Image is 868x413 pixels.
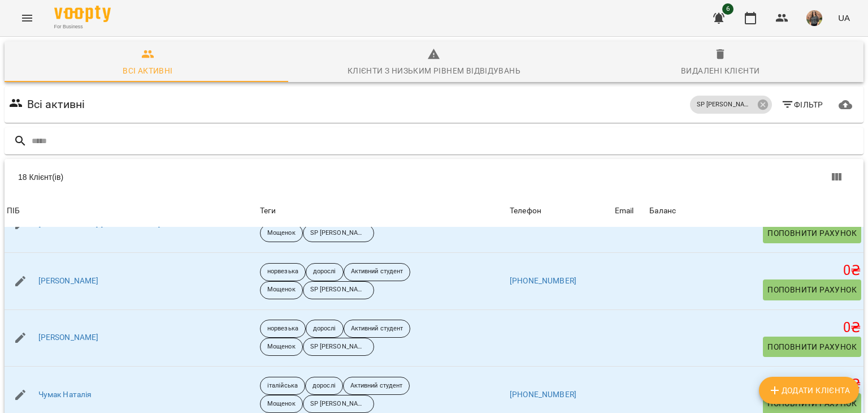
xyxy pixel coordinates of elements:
div: Баланс [649,204,676,218]
a: [PERSON_NAME] [38,332,99,343]
p: норвезька [267,324,298,334]
span: Email [615,204,645,218]
div: Теги [260,204,505,218]
a: Чумак Наталія [38,389,92,401]
div: SP [PERSON_NAME] [303,338,374,356]
span: Фільтр [781,98,823,111]
button: UA [834,7,854,28]
div: Sort [615,204,634,218]
div: Всі активні [123,64,172,78]
div: Мощенок [260,338,303,356]
div: Table Toolbar [5,159,863,195]
button: Menu [14,5,41,32]
a: [PERSON_NAME] [38,276,99,287]
div: Активний студент [344,263,411,281]
div: дорослі [306,263,344,281]
p: Мощенок [267,285,296,295]
span: Поповнити рахунок [767,283,857,296]
div: дорослі [305,377,343,395]
div: Мощенок [260,281,303,299]
span: Поповнити рахунок [767,226,857,240]
span: ПІБ [7,204,255,218]
div: Email [615,204,634,218]
div: норвезька [260,320,306,338]
h6: Всі активні [27,96,85,113]
span: For Business [54,23,111,31]
button: Поповнити рахунок [763,279,861,300]
button: Показати колонки [823,164,850,191]
p: дорослі [313,267,336,277]
p: дорослі [313,381,336,391]
div: Активний студент [344,320,411,338]
div: Активний студент [343,377,410,395]
p: SP [PERSON_NAME] [310,399,367,409]
p: SP [PERSON_NAME] [310,285,367,295]
span: Поповнити рахунок [767,397,857,410]
span: UA [838,12,850,24]
div: дорослі [306,320,344,338]
span: Додати клієнта [768,384,850,397]
p: Мощенок [267,342,296,352]
div: норвезька [260,263,306,281]
p: Мощенок [267,399,296,409]
span: Баланс [649,204,861,218]
div: SP [PERSON_NAME] [303,224,374,242]
p: Активний студент [351,267,403,277]
div: Sort [649,204,676,218]
div: 18 Клієнт(ів) [18,171,443,183]
div: Мощенок [260,224,303,242]
div: ПІБ [7,204,20,218]
h5: 0 ₴ [649,376,861,393]
p: SP [PERSON_NAME] [310,342,367,352]
a: [PHONE_NUMBER] [510,390,576,399]
img: 7a0c59d5fd3336b88288794a7f9749f6.jpeg [806,10,822,26]
p: Активний студент [350,381,403,391]
span: Поповнити рахунок [767,340,857,354]
div: Клієнти з низьким рівнем відвідувань [348,64,520,78]
img: Voopty Logo [54,6,111,22]
div: SP [PERSON_NAME] [303,281,374,299]
div: італійська [260,377,305,395]
p: італійська [267,381,298,391]
button: Додати клієнта [759,377,859,404]
div: Телефон [510,204,541,218]
button: Поповнити рахунок [763,223,861,243]
div: SP [PERSON_NAME] [690,96,772,114]
p: Мощенок [267,229,296,238]
div: Sort [510,204,541,218]
div: Мощенок [260,395,303,413]
button: Фільтр [776,94,828,115]
p: SP [PERSON_NAME] [697,100,753,110]
h5: 0 ₴ [649,319,861,337]
p: дорослі [313,324,336,334]
div: SP [PERSON_NAME] [303,395,374,413]
h5: 0 ₴ [649,262,861,279]
button: Поповнити рахунок [763,337,861,357]
span: 6 [722,3,734,15]
p: норвезька [267,267,298,277]
div: Видалені клієнти [681,64,759,78]
span: Телефон [510,204,610,218]
div: Sort [7,204,20,218]
p: Активний студент [351,324,403,334]
a: [PHONE_NUMBER] [510,276,576,285]
p: SP [PERSON_NAME] [310,229,367,238]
